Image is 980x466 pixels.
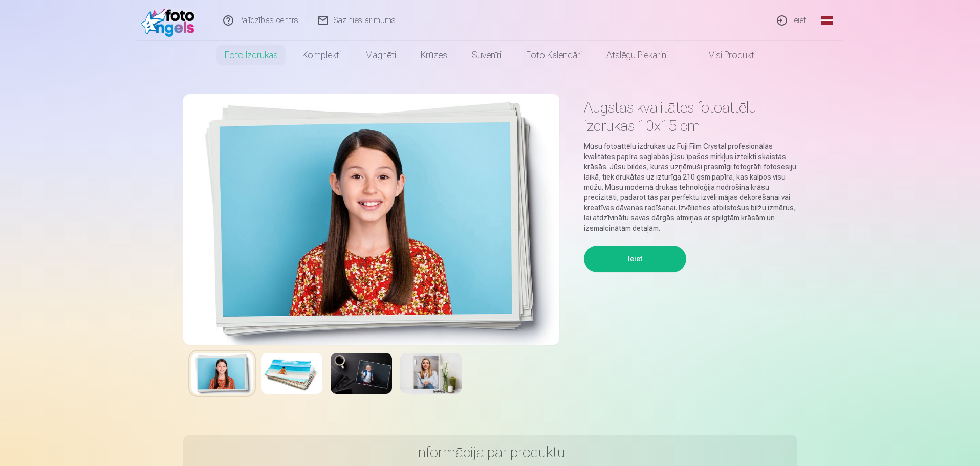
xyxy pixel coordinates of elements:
[584,98,797,135] h1: Augstas kvalitātes fotoattēlu izdrukas 10x15 cm
[514,41,594,70] a: Foto kalendāri
[680,41,768,70] a: Visi produkti
[141,4,200,37] img: /fa1
[408,41,460,70] a: Krūzes
[460,41,514,70] a: Suvenīri
[584,246,686,272] button: Ieiet
[290,41,353,70] a: Komplekti
[594,41,680,70] a: Atslēgu piekariņi
[353,41,408,70] a: Magnēti
[212,41,290,70] a: Foto izdrukas
[191,443,789,461] h3: Informācija par produktu
[584,141,797,233] p: Mūsu fotoattēlu izdrukas uz Fuji Film Crystal profesionālās kvalitātes papīra saglabās jūsu īpašo...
